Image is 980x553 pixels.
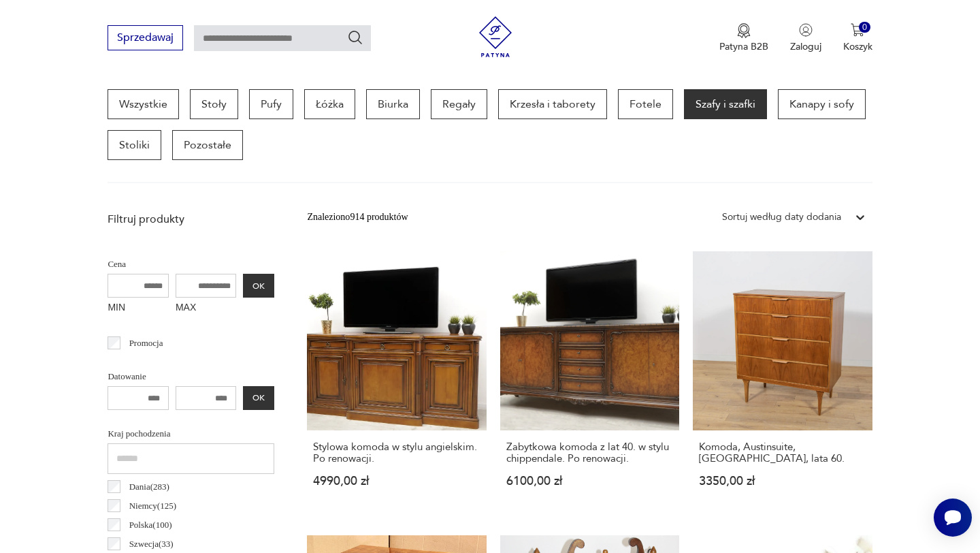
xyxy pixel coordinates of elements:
iframe: Smartsupp widget button [934,499,972,537]
h3: Stylowa komoda w stylu angielskim. Po renowacji. [313,441,480,464]
p: Polska ( 100 ) [129,518,172,533]
a: Pozostałe [172,130,243,160]
a: Komoda, Austinsuite, Wielka Brytania, lata 60.Komoda, Austinsuite, [GEOGRAPHIC_DATA], lata 60.335... [693,251,872,513]
p: Szwecja ( 33 ) [129,537,174,552]
a: Ikona medaluPatyna B2B [719,23,768,53]
p: Filtruj produkty [108,212,274,227]
a: Sprzedawaj [108,34,183,44]
div: Sortuj według daty dodania [722,210,841,225]
p: Dania ( 283 ) [129,479,169,494]
h3: Zabytkowa komoda z lat 40. w stylu chippendale. Po renowacji. [506,441,673,464]
p: 4990,00 zł [313,475,480,487]
button: OK [243,274,274,298]
button: Patyna B2B [719,23,768,53]
a: Szafy i szafki [684,89,767,119]
label: MAX [176,298,237,319]
button: Sprzedawaj [108,25,183,50]
a: Biurka [366,89,420,119]
a: Kanapy i sofy [778,89,866,119]
img: Ikona koszyka [851,23,864,37]
button: OK [243,386,274,410]
a: Stylowa komoda w stylu angielskim. Po renowacji.Stylowa komoda w stylu angielskim. Po renowacji.4... [307,251,486,513]
p: Cena [108,257,274,272]
a: Wszystkie [108,89,179,119]
p: Kraj pochodzenia [108,426,274,441]
a: Regały [431,89,487,119]
p: Promocja [129,336,163,351]
p: Koszyk [843,40,872,53]
a: Fotele [618,89,673,119]
div: Znaleziono 914 produktów [307,210,408,225]
p: 6100,00 zł [506,475,673,487]
p: Patyna B2B [719,40,768,53]
div: 0 [859,22,870,33]
p: Zaloguj [790,40,821,53]
label: MIN [108,298,169,319]
button: 0Koszyk [843,23,872,53]
a: Zabytkowa komoda z lat 40. w stylu chippendale. Po renowacji.Zabytkowa komoda z lat 40. w stylu c... [500,251,679,513]
img: Patyna - sklep z meblami i dekoracjami vintage [475,16,516,57]
h3: Komoda, Austinsuite, [GEOGRAPHIC_DATA], lata 60. [699,441,866,464]
button: Zaloguj [790,23,821,53]
a: Stoły [190,89,238,119]
p: 3350,00 zł [699,475,866,487]
img: Ikona medalu [737,23,751,38]
a: Stoliki [108,130,161,160]
button: Szukaj [347,29,363,46]
a: Łóżka [304,89,355,119]
img: Ikonka użytkownika [799,23,813,37]
a: Krzesła i taborety [498,89,607,119]
a: Pufy [249,89,293,119]
p: Niemcy ( 125 ) [129,499,176,513]
p: Datowanie [108,369,274,384]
